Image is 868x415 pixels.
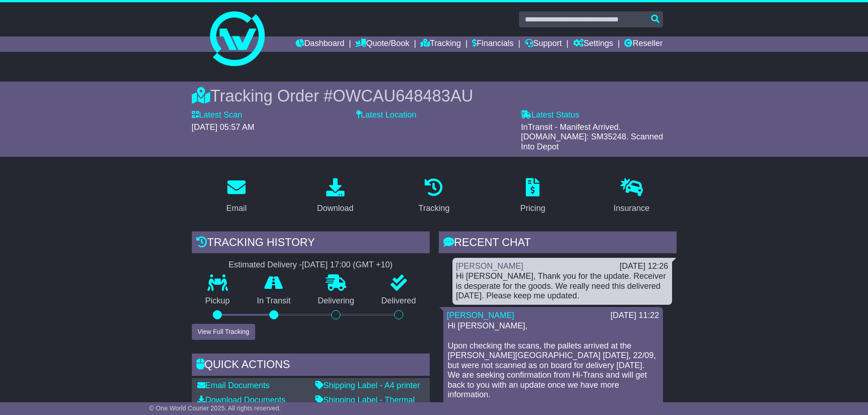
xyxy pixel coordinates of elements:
[192,324,255,340] button: View Full Tracking
[421,36,461,52] a: Tracking
[520,202,545,215] div: Pricing
[192,110,242,120] label: Latest Scan
[197,381,270,390] a: Email Documents
[355,36,409,52] a: Quote/Book
[456,272,668,301] div: Hi [PERSON_NAME], Thank you for the update. Receiver is desperate for the goods. We really need t...
[192,296,244,306] p: Pickup
[333,87,473,105] span: OWCAU648483AU
[368,296,430,306] p: Delivered
[304,296,368,306] p: Delivering
[521,110,579,120] label: Latest Status
[514,175,551,218] a: Pricing
[226,202,247,215] div: Email
[356,110,416,120] label: Latest Location
[447,311,514,320] a: [PERSON_NAME]
[197,395,286,405] a: Download Documents
[624,36,663,52] a: Reseller
[192,86,677,106] div: Tracking Order #
[315,381,420,390] a: Shipping Label - A4 printer
[311,175,360,218] a: Download
[192,354,430,378] div: Quick Actions
[149,405,281,412] span: © One World Courier 2025. All rights reserved.
[418,202,449,215] div: Tracking
[611,311,659,321] div: [DATE] 11:22
[317,202,354,215] div: Download
[220,175,252,218] a: Email
[296,36,344,52] a: Dashboard
[192,260,430,270] div: Estimated Delivery -
[521,123,663,151] span: InTransit - Manifest Arrived. [DOMAIN_NAME]: SM35248. Scanned Into Depot
[192,231,430,256] div: Tracking history
[573,36,613,52] a: Settings
[614,202,650,215] div: Insurance
[620,261,668,272] div: [DATE] 12:26
[472,36,514,52] a: Financials
[412,175,455,218] a: Tracking
[192,123,255,132] span: [DATE] 05:57 AM
[243,296,304,306] p: In Transit
[608,175,656,218] a: Insurance
[439,231,677,256] div: RECENT CHAT
[302,260,393,270] div: [DATE] 17:00 (GMT +10)
[525,36,562,52] a: Support
[456,261,524,271] a: [PERSON_NAME]
[315,395,415,415] a: Shipping Label - Thermal printer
